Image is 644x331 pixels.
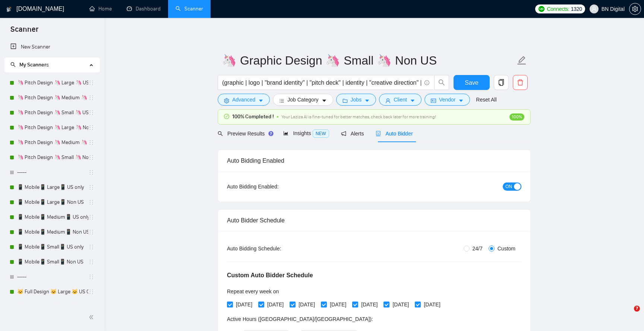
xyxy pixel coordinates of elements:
span: 100% [509,113,524,121]
li: 📱 Mobile📱 Medium📱 Non US [4,225,100,240]
div: Auto Bidding Enabled [227,150,521,171]
button: setting [629,3,641,15]
span: Insights [283,130,329,136]
span: search [10,62,16,67]
li: 📱 Mobile📱 Medium📱 US only [4,210,100,225]
span: holder [88,110,94,116]
span: Vendor [439,96,455,104]
span: [DATE] [296,300,318,309]
span: search [435,79,449,86]
button: idcardVendorcaret-down [424,94,470,106]
span: holder [88,229,94,235]
span: 100% Completed ! [232,113,274,121]
span: 7 [634,306,640,312]
div: Auto Bidder Schedule [227,210,521,231]
span: My Scanners [10,62,49,68]
span: holder [88,289,94,295]
input: Search Freelance Jobs... [222,78,421,87]
button: search [434,75,449,90]
span: holder [88,154,94,160]
span: Job Category [287,96,318,104]
button: delete [513,75,528,90]
iframe: Intercom live chat [619,306,637,324]
span: Auto Bidder [376,131,413,137]
span: setting [629,6,641,12]
span: info-circle [424,80,429,85]
li: 🦄 Pitch Design 🦄 Small 🦄 Non US [4,150,100,165]
a: New Scanner [10,40,94,54]
span: ON [505,182,512,191]
span: [DATE] [327,300,349,309]
a: 🦄 Pitch Design 🦄 Small 🦄 US Only [17,105,88,120]
span: copy [494,79,508,86]
span: idcard [431,98,436,103]
button: Save [454,75,490,90]
li: 📱 Mobile📱 Small📱 US only [4,240,100,255]
li: ----- [4,269,100,284]
span: notification [341,131,346,136]
input: Scanner name... [222,51,515,70]
a: 🐱 Full Design 🐱 Large 🐱 US Only [17,284,88,299]
li: New Scanner [4,40,100,54]
li: 🦄 Pitch Design 🦄 Large 🦄 Non US [4,120,100,135]
a: ----- [17,165,88,180]
a: 📱 Mobile📱 Medium📱 US only [17,210,88,225]
a: dashboardDashboard [127,6,161,12]
span: Save [465,78,478,87]
span: caret-down [364,98,370,103]
span: holder [88,274,94,280]
span: area-chart [283,131,288,136]
span: edit [517,56,527,65]
img: upwork-logo.png [539,6,544,12]
li: 🐱 Full Design 🐱 Large 🐱 US Only [4,284,100,299]
span: My Scanners [19,62,49,68]
li: 📱 Mobile📱 Large📱 US only [4,180,100,195]
span: [DATE] [389,300,412,309]
span: holder [88,80,94,86]
a: 🦄 Pitch Design 🦄 Small 🦄 Non US [17,150,88,165]
span: Connects: [547,5,569,13]
span: Client [394,96,407,104]
li: 🦄 Pitch Design 🦄 Medium 🦄 US Only [4,90,100,105]
span: NEW [313,129,329,138]
span: holder [88,140,94,146]
span: [DATE] [233,300,255,309]
li: 🐱 Full Design 🐱 Large 🐱 Non US [4,299,100,314]
span: robot [376,131,381,136]
a: 📱 Mobile📱 Medium📱 Non US [17,225,88,240]
a: 🐱 Full Design 🐱 Large 🐱 Non US [17,299,88,314]
a: searchScanner [176,6,203,12]
li: ----- [4,165,100,180]
li: 🦄 Pitch Design 🦄 Small 🦄 US Only [4,105,100,120]
span: delete [513,79,527,86]
span: Scanner [4,24,44,40]
a: 🦄 Pitch Design 🦄 Medium 🦄 US Only [17,90,88,105]
span: Preview Results [218,131,271,137]
a: 🦄 Pitch Design 🦄 Large 🦄 Non US [17,120,88,135]
button: settingAdvancedcaret-down [218,94,270,106]
a: Reset All [476,96,496,104]
span: setting [224,98,229,103]
a: 📱 Mobile📱 Large📱 Non US [17,195,88,210]
span: holder [88,214,94,220]
span: caret-down [458,98,464,103]
span: holder [88,199,94,205]
span: holder [88,244,94,250]
span: caret-down [322,98,327,103]
a: ----- [17,269,88,284]
a: 📱 Mobile📱 Small📱 Non US [17,255,88,269]
span: holder [88,169,94,175]
span: holder [88,259,94,265]
span: caret-down [410,98,415,103]
a: 🦄 Pitch Design 🦄 Large 🦄 US Only [17,75,88,90]
span: folder [342,98,348,103]
div: Auto Bidding Enabled: [227,182,325,191]
span: 1320 [571,5,582,13]
span: user [591,6,597,12]
span: Active Hours ( [GEOGRAPHIC_DATA]/[GEOGRAPHIC_DATA] ): [227,316,373,322]
span: Your Laziza AI is fine-tuned for better matches, check back later for more training! [281,114,436,119]
span: [DATE] [264,300,287,309]
a: 📱 Mobile📱 Small📱 US only [17,240,88,255]
div: Auto Bidding Schedule: [227,244,325,253]
h5: Custom Auto Bidder Schedule [227,271,313,280]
